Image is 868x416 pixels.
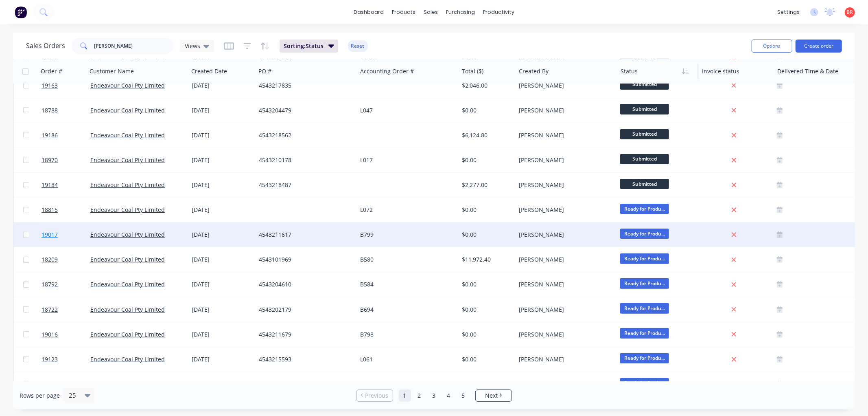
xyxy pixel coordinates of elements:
span: Ready for Produ... [620,378,669,388]
button: Sorting:Status [280,40,338,53]
span: Submitted [620,154,669,164]
div: 4543215593 [259,355,349,363]
button: Options [752,40,792,53]
span: Submitted [620,79,669,89]
a: Endeavour Coal Pty Limited [90,306,165,313]
span: Next [485,392,498,400]
div: [PERSON_NAME] [519,181,609,189]
span: 18722 [42,306,58,314]
div: [DATE] [192,81,252,90]
div: [DATE] [192,306,252,314]
span: BR [847,9,853,16]
span: Ready for Produ... [620,253,669,264]
div: [PERSON_NAME] [519,380,609,388]
a: 18209 [42,247,90,272]
ul: Pagination [353,390,515,402]
div: B798 [361,330,451,339]
span: 18652 [42,380,58,388]
div: L054 [361,380,451,388]
div: sales [420,6,442,18]
div: [DATE] [192,330,252,339]
div: L047 [361,106,451,114]
a: Next page [476,392,512,400]
div: Invoice status [702,67,739,75]
div: 4543218487 [259,181,349,189]
div: L061 [361,355,451,363]
div: [DATE] [192,181,252,189]
a: 19184 [42,173,90,197]
a: Endeavour Coal Pty Limited [90,181,165,189]
img: Factory [15,6,27,18]
div: [PERSON_NAME] [519,106,609,114]
a: 19016 [42,322,90,347]
div: 4543101969 [259,255,349,264]
div: Order # [41,67,62,75]
h1: Sales Orders [26,42,65,50]
a: Endeavour Coal Pty Limited [90,156,165,164]
div: $0.00 [462,156,510,164]
a: Endeavour Coal Pty Limited [90,206,165,214]
div: B580 [361,255,451,264]
div: [PERSON_NAME] [519,306,609,314]
span: Rows per page [20,392,60,400]
div: productivity [479,6,518,18]
div: [PERSON_NAME] [519,81,609,90]
a: 19163 [42,73,90,98]
a: Page 3 [428,390,440,402]
div: 4543204610 [259,280,349,288]
span: 18970 [42,156,58,164]
button: Create order [796,40,842,53]
div: B694 [361,306,451,314]
div: 4543211617 [259,231,349,239]
a: Endeavour Coal Pty Limited [90,131,165,139]
div: B799 [361,231,451,239]
div: [DATE] [192,131,252,139]
div: [DATE] [192,280,252,288]
a: Page 5 [457,390,470,402]
a: Endeavour Coal Pty Limited [90,280,165,288]
div: [DATE] [192,255,252,264]
a: Page 2 [413,390,426,402]
div: 4543204479 [259,106,349,114]
span: Sorting: Status [284,42,324,50]
div: $2,277.00 [462,181,510,189]
div: Accounting Order # [360,67,414,75]
input: Search... [94,38,174,54]
span: 19017 [42,231,58,239]
a: 18722 [42,297,90,322]
a: 18652 [42,372,90,396]
div: 4543211679 [259,330,349,339]
div: 4543202179 [259,306,349,314]
div: [DATE] [192,206,252,214]
div: L072 [361,206,451,214]
div: [DATE] [192,355,252,363]
a: Page 1 is your current page [399,390,411,402]
a: Endeavour Coal Pty Limited [90,355,165,363]
button: Reset [348,40,368,52]
a: Page 4 [443,390,455,402]
span: 18792 [42,280,58,288]
div: $0.00 [462,330,510,339]
span: 18788 [42,106,58,114]
span: Submitted [620,104,669,114]
div: L017 [361,156,451,164]
span: Ready for Produ... [620,353,669,363]
a: 19186 [42,123,90,147]
span: Ready for Produ... [620,278,669,288]
div: [PERSON_NAME] [519,156,609,164]
div: $2,046.00 [462,81,510,90]
span: Ready for Produ... [620,303,669,313]
div: Created Date [191,67,227,75]
div: [PERSON_NAME] [519,255,609,264]
a: Endeavour Coal Pty Limited [90,106,165,114]
span: 18209 [42,255,58,264]
span: Views [185,42,200,50]
div: $6,124.80 [462,131,510,139]
div: $0.00 [462,206,510,214]
a: Previous page [357,392,393,400]
div: $0.00 [462,106,510,114]
span: 19016 [42,330,58,339]
div: B584 [361,280,451,288]
span: Submitted [620,129,669,139]
a: dashboard [350,6,388,18]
